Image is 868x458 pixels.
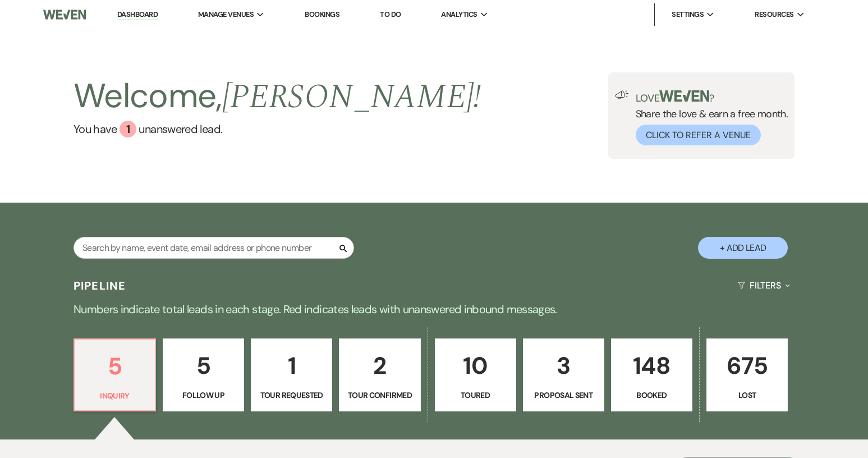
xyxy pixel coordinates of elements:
p: 5 [81,347,148,385]
button: + Add Lead [698,237,788,259]
input: Search by name, event date, email address or phone number [74,237,354,259]
h3: Pipeline [74,278,126,294]
a: You have 1 unanswered lead. [74,121,481,138]
p: Booked [618,389,685,401]
span: Settings [672,9,704,20]
span: Manage Venues [198,9,254,20]
p: Tour Requested [258,389,325,401]
a: 2Tour Confirmed [339,338,420,411]
img: loud-speaker-illustration.svg [615,90,629,99]
p: Proposal Sent [530,389,597,401]
img: Weven Logo [43,3,85,26]
p: 2 [346,347,413,384]
p: 10 [442,347,509,384]
span: Analytics [441,9,477,20]
p: 5 [170,347,237,384]
p: Tour Confirmed [346,389,413,401]
a: Bookings [305,10,339,19]
div: Share the love & earn a free month. [629,90,788,145]
p: Inquiry [81,390,148,402]
p: Toured [442,389,509,401]
p: Numbers indicate total leads in each stage. Red indicates leads with unanswered inbound messages. [30,300,838,318]
a: Dashboard [117,10,158,20]
h2: Welcome, [74,72,481,121]
span: [PERSON_NAME] ! [222,71,481,123]
p: Love ? [636,90,788,103]
a: 3Proposal Sent [523,338,604,411]
p: 3 [530,347,597,384]
button: Click to Refer a Venue [636,125,761,145]
a: 675Lost [706,338,788,411]
p: Lost [714,389,780,401]
div: 1 [120,121,136,138]
button: Filters [733,271,794,300]
a: To Do [380,10,401,19]
a: 10Toured [435,338,516,411]
a: 1Tour Requested [251,338,332,411]
p: 675 [714,347,780,384]
p: Follow Up [170,389,237,401]
a: 5Follow Up [163,338,244,411]
p: 1 [258,347,325,384]
span: Resources [755,9,793,20]
a: 5Inquiry [74,338,156,411]
a: 148Booked [611,338,692,411]
p: 148 [618,347,685,384]
img: weven-logo-green.svg [659,90,709,102]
